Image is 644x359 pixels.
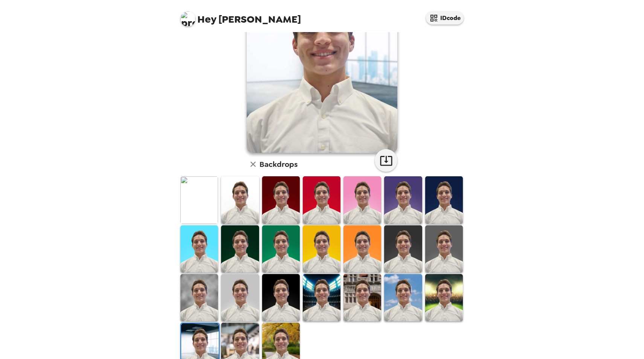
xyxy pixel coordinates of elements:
img: profile pic [180,11,195,26]
h6: Backdrops [259,158,298,170]
span: Hey [197,12,216,26]
button: IDcode [426,11,464,25]
span: [PERSON_NAME] [180,8,301,25]
img: Original [180,176,218,223]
